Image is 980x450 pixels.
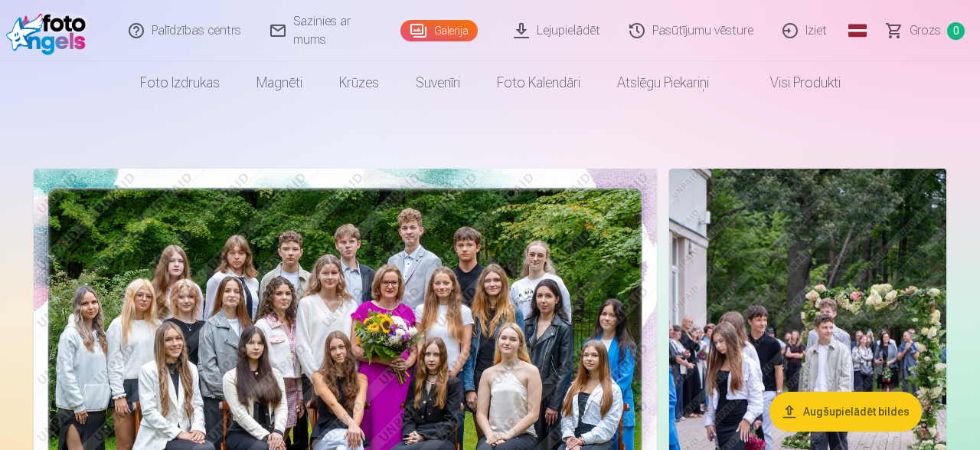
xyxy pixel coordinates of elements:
a: Visi produkti [727,61,859,104]
img: /fa3 [6,6,93,55]
span: 0 [947,22,965,40]
a: Foto izdrukas [122,61,238,104]
a: Krūzes [321,61,397,104]
button: Augšupielādēt bildes [769,392,922,432]
a: Foto kalendāri [479,61,599,104]
a: Magnēti [238,61,321,104]
a: Atslēgu piekariņi [599,61,727,104]
span: Grozs [910,21,941,40]
a: Suvenīri [397,61,479,104]
a: Galerija [400,20,478,41]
